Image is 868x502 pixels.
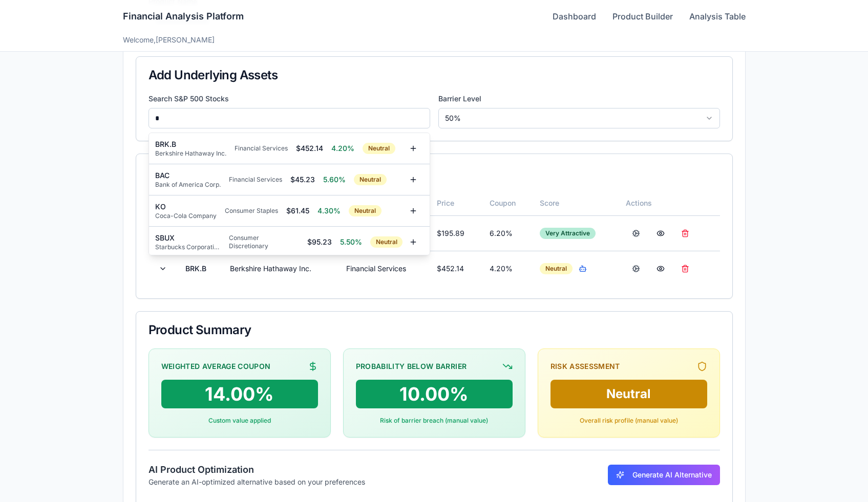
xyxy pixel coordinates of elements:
[429,215,481,251] td: $ 195.89
[149,324,251,336] span: Product Summary
[149,463,365,477] h4: AI Product Optimization
[532,191,618,215] th: Score
[296,143,323,154] div: $ 452.14
[155,139,226,149] div: BRK.B
[370,236,403,248] div: Neutral
[551,417,707,425] div: Overall risk profile (manual value)
[481,251,532,286] td: 4.20%
[123,35,746,45] div: Welcome, [PERSON_NAME]
[317,206,341,216] div: 4.30%
[551,380,707,408] div: Neutral
[155,202,217,212] div: KO
[331,143,354,154] div: 4.20%
[553,10,596,23] a: Dashboard
[612,10,673,23] a: Product Builder
[149,94,430,104] label: Search S&P 500 Stocks
[349,205,382,216] div: Neutral
[689,10,746,23] a: Analysis Table
[177,251,222,286] td: BRK.B
[356,380,513,408] div: 10.00%
[155,170,221,181] div: BAC
[235,144,288,152] div: Financial Services
[229,176,282,184] div: Financial Services
[149,477,365,487] p: Generate an AI-optimized alternative based on your preferences
[356,417,513,425] div: Risk of barrier breach (manual value)
[155,181,221,189] div: Bank of America Corp.
[618,191,720,215] th: Actions
[481,215,532,251] td: 6.20%
[438,94,720,104] label: Barrier Level
[429,251,481,286] td: $ 452.14
[155,149,226,158] div: Berkshire Hathaway Inc.
[307,237,332,247] div: $ 95.23
[149,69,720,81] div: Add Underlying Assets
[155,212,217,220] div: Coca-Cola Company
[356,361,467,372] div: Probability Below Barrier
[161,380,318,408] div: 14.00%
[338,251,429,286] td: Financial Services
[225,207,278,215] div: Consumer Staples
[149,166,720,179] div: Selected Underlyings
[222,251,338,286] td: Berkshire Hathaway Inc.
[354,174,387,185] div: Neutral
[340,237,362,247] div: 5.50%
[363,143,395,154] div: Neutral
[481,191,532,215] th: Coupon
[540,263,573,274] div: Neutral
[123,9,244,24] h1: Financial Analysis Platform
[429,191,481,215] th: Price
[290,174,315,185] div: $ 45.23
[155,243,221,251] div: Starbucks Corporation
[161,361,271,372] div: Weighted Average Coupon
[155,233,221,243] div: SBUX
[551,361,620,372] div: Risk Assessment
[229,234,300,250] div: Consumer Discretionary
[161,417,318,425] div: Custom value applied
[608,465,720,485] button: Generate AI Alternative
[323,174,346,185] div: 5.60%
[286,206,309,216] div: $ 61.45
[540,228,596,239] div: Very Attractive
